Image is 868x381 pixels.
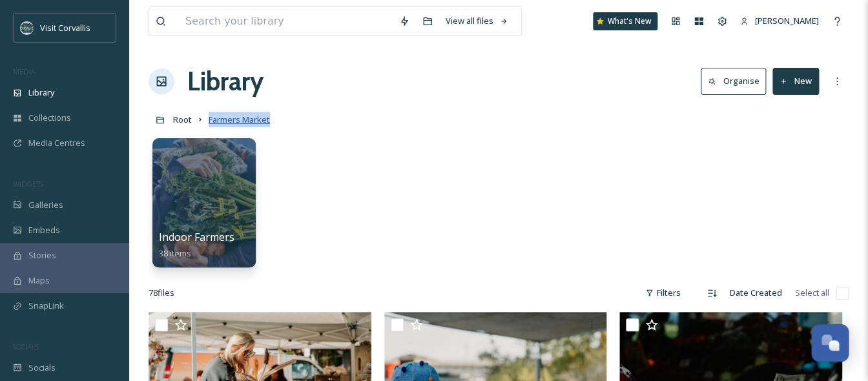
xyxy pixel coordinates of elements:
[13,179,43,189] span: WIDGETS
[28,224,60,236] span: Embeds
[149,287,174,299] span: 78 file s
[701,68,766,94] button: Organise
[772,68,819,94] button: New
[173,112,192,127] a: Root
[173,114,192,125] span: Root
[13,342,39,351] span: SOCIALS
[13,67,36,76] span: MEDIA
[40,22,90,34] span: Visit Corvallis
[21,21,34,34] img: visit-corvallis-badge-dark-blue-orange%281%29.png
[701,68,772,94] a: Organise
[439,8,515,34] a: View all files
[28,362,56,374] span: Socials
[28,137,85,149] span: Media Centres
[28,274,50,287] span: Maps
[795,287,829,299] span: Select all
[179,7,393,36] input: Search your library
[639,280,687,305] div: Filters
[159,231,273,259] a: Indoor Farmers Market38 items
[28,112,71,124] span: Collections
[28,199,63,211] span: Galleries
[159,247,191,259] span: 38 items
[723,280,789,305] div: Date Created
[209,112,270,127] a: Farmers Market
[28,300,64,312] span: SnapLink
[755,15,819,26] span: [PERSON_NAME]
[159,230,273,244] span: Indoor Farmers Market
[209,114,270,125] span: Farmers Market
[811,324,849,362] button: Open Chat
[593,12,657,30] a: What's New
[28,87,54,99] span: Library
[28,249,56,262] span: Stories
[187,62,263,101] a: Library
[734,8,825,34] a: [PERSON_NAME]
